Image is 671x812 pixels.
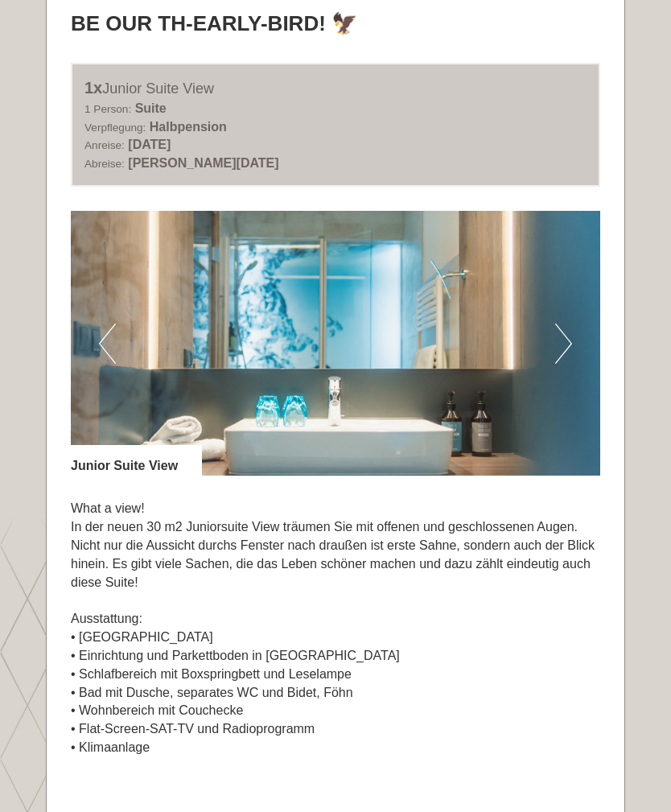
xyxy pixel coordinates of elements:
[84,139,125,151] small: Anreise:
[150,120,227,134] b: Halbpension
[135,101,167,115] b: Suite
[128,156,278,170] b: [PERSON_NAME][DATE]
[128,138,171,151] b: [DATE]
[84,103,131,115] small: 1 Person:
[84,158,125,170] small: Abreise:
[84,79,102,97] b: 1x
[71,9,357,39] div: Be our TH-Early-Bird! 🦅
[71,211,600,476] img: image
[555,324,572,364] button: Next
[71,445,202,476] div: Junior Suite View
[84,122,146,134] small: Verpflegung:
[71,500,600,757] p: What a view! In der neuen 30 m2 Juniorsuite View träumen Sie mit offenen und geschlossenen Augen....
[99,324,116,364] button: Previous
[84,76,587,100] div: Junior Suite View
